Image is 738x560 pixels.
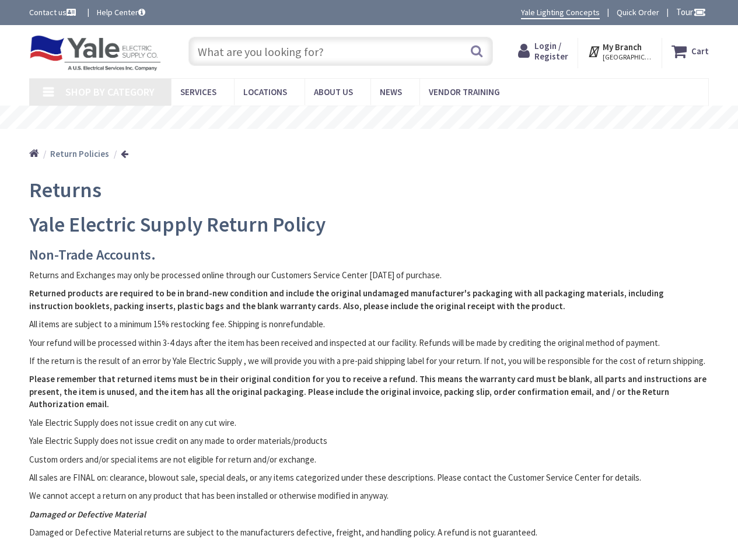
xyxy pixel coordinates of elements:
span: Tour [676,6,706,17]
span: Vendor Training [429,86,500,97]
strong: Returned products are required to be in brand-new condition and include the original undamaged ma... [29,288,664,311]
span: Locations [243,86,287,97]
img: Yale Electric Supply Co. [29,35,161,71]
strong: Please remember that returned items must be in their original condition for you to receive a refu... [29,373,706,409]
a: Help Center [97,6,145,18]
strong: Return Policies [50,148,109,159]
p: Yale Electric Supply does not issue credit on any cut wire. [29,416,709,429]
p: All items are subject to a minimum 15% restocking fee. Shipping is nonrefundable. [29,318,709,330]
div: My Branch [GEOGRAPHIC_DATA], [GEOGRAPHIC_DATA] [587,41,652,62]
span: Login / Register [534,40,568,62]
p: Your refund will be processed within 3-4 days after the item has been received and inspected at o... [29,337,709,349]
a: Login / Register [518,41,568,62]
h3: Non-Trade Accounts. [29,247,709,262]
input: What are you looking for? [188,37,493,66]
a: Contact us [29,6,78,18]
strong: My Branch [603,41,642,52]
span: [GEOGRAPHIC_DATA], [GEOGRAPHIC_DATA] [603,52,652,62]
p: Yale Electric Supply does not issue credit on any made to order materials/products [29,435,709,447]
a: Yale Lighting Concepts [521,6,600,19]
p: If the return is the result of an error by Yale Electric Supply , we will provide you with a pre-... [29,355,709,367]
a: Cart [671,41,709,62]
span: About Us [314,86,353,97]
p: All sales are FINAL on: clearance, blowout sale, special deals, or any items categorized under th... [29,471,709,484]
span: Services [180,86,216,97]
h2: Yale Electric Supply Return Policy [29,213,709,236]
p: Damaged or Defective Material returns are subject to the manufacturers defective, freight, and ha... [29,526,709,538]
p: Returns and Exchanges may only be processed online through our Customers Service Center [DATE] of... [29,269,709,281]
span: Shop By Category [65,85,155,99]
p: We cannot accept a return on any product that has been installed or otherwise modified in anyway. [29,489,709,502]
a: Quick Order [617,6,659,18]
strong: Cart [691,41,709,62]
span: News [380,86,402,97]
p: Custom orders and/or special items are not eligible for return and/or exchange. [29,453,709,466]
span: Returns [29,177,102,203]
em: Damaged or Defective Material [29,509,146,520]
